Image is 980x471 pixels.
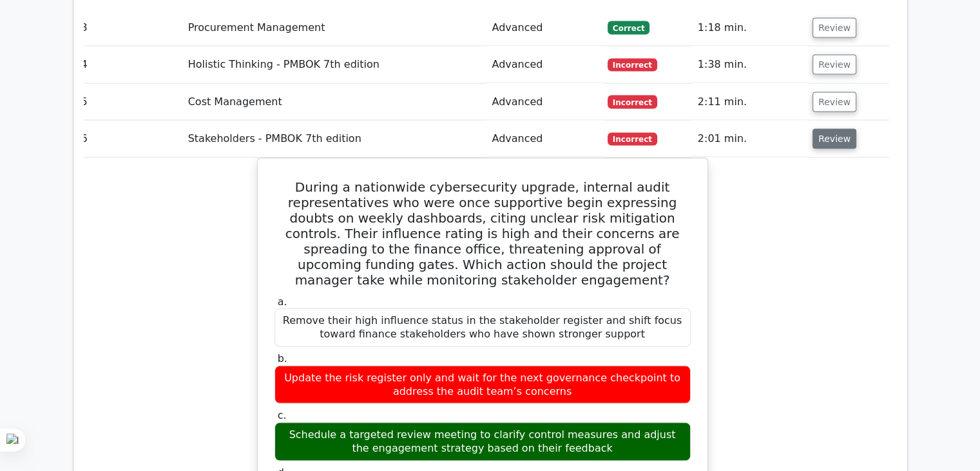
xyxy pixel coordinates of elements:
td: 6 [76,121,183,157]
button: Review [812,18,856,38]
td: Advanced [486,46,602,83]
span: b. [278,352,287,365]
button: Review [812,92,856,112]
button: Review [812,129,856,149]
td: Advanced [486,10,602,46]
td: Stakeholders - PMBOK 7th edition [183,121,487,157]
td: Advanced [486,121,602,157]
span: Incorrect [608,133,657,146]
td: Holistic Thinking - PMBOK 7th edition [183,46,487,83]
span: Incorrect [608,95,657,108]
span: c. [278,409,287,421]
div: Update the risk register only and wait for the next governance checkpoint to address the audit te... [274,366,691,405]
h5: During a nationwide cybersecurity upgrade, internal audit representatives who were once supportiv... [273,179,692,288]
td: Procurement Management [183,10,487,46]
td: 2:11 min. [693,84,807,121]
div: Remove their high influence status in the stakeholder register and shift focus toward finance sta... [274,308,691,347]
span: a. [278,296,287,308]
td: Cost Management [183,84,487,121]
td: 4 [76,46,183,83]
button: Review [812,55,856,75]
td: 3 [76,10,183,46]
span: Correct [608,21,649,34]
td: 5 [76,84,183,121]
td: 1:38 min. [693,46,807,83]
div: Schedule a targeted review meeting to clarify control measures and adjust the engagement strategy... [274,423,691,461]
span: Incorrect [608,59,657,72]
td: 1:18 min. [693,10,807,46]
td: 2:01 min. [693,121,807,157]
td: Advanced [486,84,602,121]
